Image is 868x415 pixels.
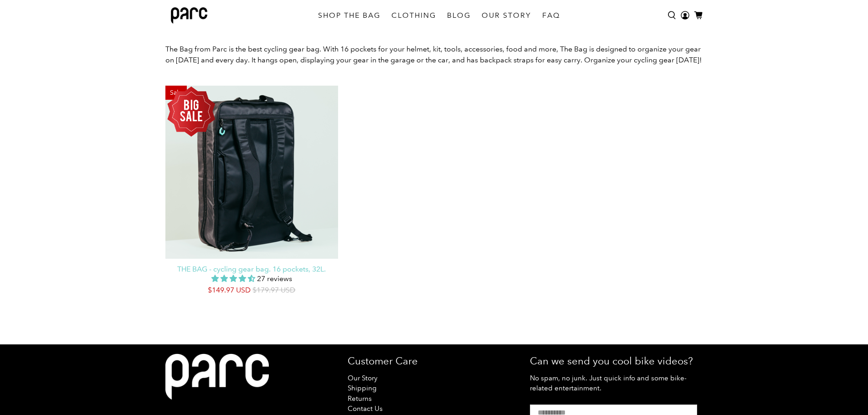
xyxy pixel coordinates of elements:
img: Untitled label [165,86,217,138]
a: Returns [348,395,372,403]
span: 4.33 stars [211,274,255,283]
a: THE BAG - cycling gear bag. 16 pockets, 32L. [167,263,337,273]
p: Customer Care [348,354,521,369]
a: white parc logo on black background [165,354,269,410]
p: No spam, no junk. Just quick info and some bike-related entertainment. [530,373,703,394]
span: 27 reviews [257,274,292,283]
a: FAQ [537,3,565,28]
a: Our Story [348,374,377,382]
span: $179.97 USD [252,286,295,294]
a: OUR STORY [476,3,537,28]
img: parc bag logo [171,7,207,24]
a: Shipping [348,384,376,392]
a: BLOG [442,3,476,28]
p: The Bag from Parc is the best cycling gear bag. With 16 pockets for your helmet, kit, tools, acce... [165,44,703,66]
p: Can we send you cool bike videos? [530,354,703,369]
span: $149.97 USD [208,286,251,294]
a: SHOP THE BAG [313,3,386,28]
a: Sale Parc cycling gear bag zipped up and standing upright in front of a road bike. A black bike g... [165,86,339,259]
img: white parc logo on black background [165,354,269,400]
a: Contact Us [348,405,383,413]
a: CLOTHING [386,3,442,28]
